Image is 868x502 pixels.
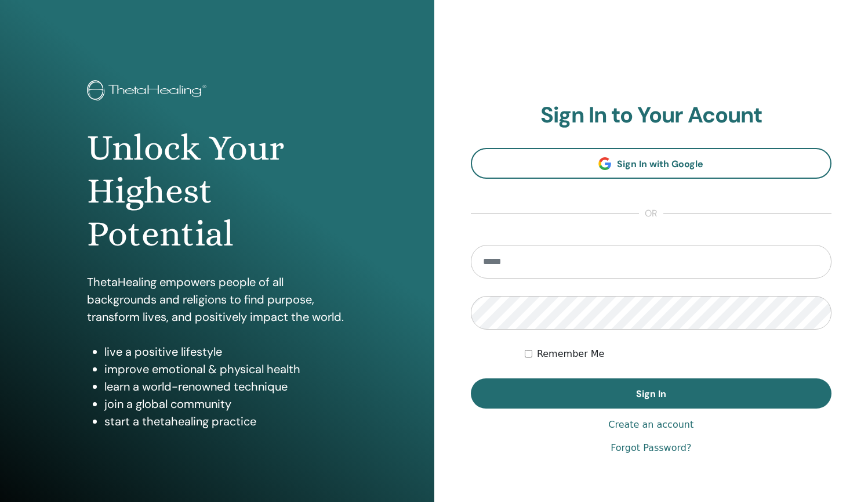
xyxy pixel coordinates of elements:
button: Sign In [471,378,832,409]
a: Forgot Password? [611,441,691,455]
li: live a positive lifestyle [104,343,347,360]
h1: Unlock Your Highest Potential [87,127,347,256]
li: join a global community [104,395,347,413]
span: or [639,207,663,221]
label: Remember Me [537,347,605,361]
a: Create an account [608,418,693,432]
span: Sign In [636,388,666,400]
div: Keep me authenticated indefinitely or until I manually logout [525,347,831,361]
li: start a thetahealing practice [104,413,347,430]
h2: Sign In to Your Acount [471,102,832,129]
li: learn a world-renowned technique [104,378,347,395]
li: improve emotional & physical health [104,360,347,378]
span: Sign In with Google [617,158,703,170]
p: ThetaHealing empowers people of all backgrounds and religions to find purpose, transform lives, a... [87,273,347,326]
a: Sign In with Google [471,148,832,179]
